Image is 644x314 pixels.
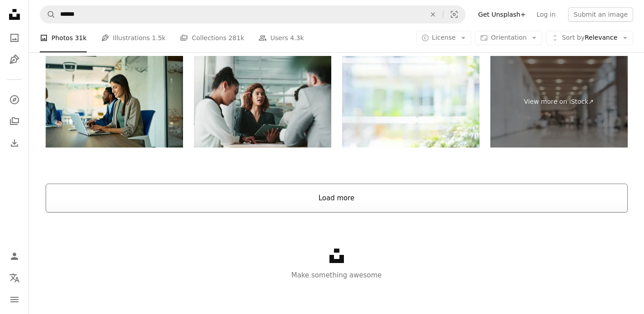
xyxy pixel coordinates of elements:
a: Collections 281k [180,23,244,52]
span: 281k [228,33,244,43]
p: Make something awesome [29,270,644,281]
span: Relevance [562,33,617,42]
a: Home — Unsplash [5,5,24,25]
a: Collections [5,112,24,130]
a: Illustrations 1.5k [101,23,166,52]
a: Log in / Sign up [5,247,24,265]
button: Language [5,269,24,287]
img: Young businesswoman typing on laptop during a meeting in the office [46,56,183,148]
button: Visual search [443,6,465,23]
span: 4.3k [290,33,304,43]
a: Users 4.3k [259,23,304,52]
a: Illustrations [5,51,24,69]
a: Photos [5,29,24,47]
a: View more on iStock↗ [490,56,628,148]
img: Blur imaged,Big modern glass wall for banner design [342,56,479,148]
button: Search Unsplash [40,6,56,23]
button: Menu [5,291,24,309]
a: Explore [5,91,24,109]
span: Orientation [491,34,526,41]
span: License [432,34,456,41]
button: Sort byRelevance [546,31,633,45]
span: Sort by [562,34,584,41]
button: Submit an image [568,7,633,22]
a: Log in [531,7,561,22]
img: Woman, lawyer and tablet at meeting with team, planning and discussion for review for legal case ... [194,56,331,148]
button: Load more [46,184,628,212]
span: 1.5k [152,33,165,43]
a: Download History [5,134,24,152]
form: Find visuals sitewide [40,5,465,23]
button: License [416,31,472,45]
button: Orientation [475,31,542,45]
button: Clear [423,6,443,23]
a: Get Unsplash+ [473,7,531,22]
